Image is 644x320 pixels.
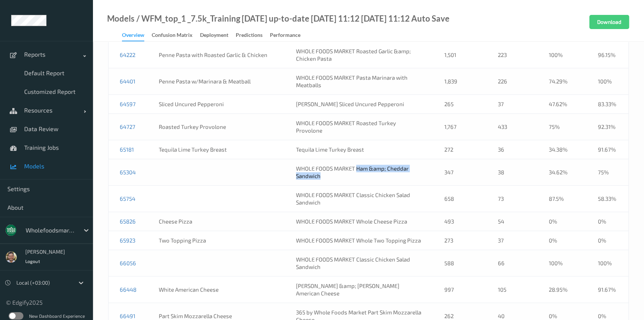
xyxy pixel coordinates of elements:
td: [PERSON_NAME] &amp; [PERSON_NAME] American Cheese [285,276,433,303]
td: WHOLE FOODS MARKET Pasta Marinara with Meatballs [285,68,433,95]
td: 997 [433,276,487,303]
td: WHOLE FOODS MARKET Whole Cheese Pizza [285,212,433,231]
td: 47.62% [538,95,587,114]
a: 66056 [120,260,136,266]
td: Tequila Lime Turkey Breast [148,140,285,159]
a: Deployment [200,30,236,41]
div: Confusion matrix [152,31,193,41]
a: 64597 [120,101,136,107]
div: / WFM_top_1 _7.5k_Training [DATE] up-to-date [DATE] 11:12 [DATE] 11:12 Auto Save [135,15,450,22]
a: 64727 [120,123,135,130]
td: 37 [487,95,538,114]
td: Roasted Turkey Provolone [148,114,285,140]
td: 100% [538,42,587,68]
td: 347 [433,159,487,186]
div: Deployment [200,31,228,41]
div: Predictions [236,31,263,41]
td: 75% [587,159,629,186]
a: Overview [122,30,152,41]
td: 493 [433,212,487,231]
td: 58.33% [587,186,629,212]
a: 65923 [120,237,135,244]
td: WHOLE FOODS MARKET Classic Chicken Salad Sandwich [285,186,433,212]
td: 1,839 [433,68,487,95]
td: 658 [433,186,487,212]
td: 0% [538,231,587,250]
a: 64222 [120,51,135,58]
a: Models [107,15,135,22]
td: 87.5% [538,186,587,212]
td: Penne Pasta w/Marinara & Meatball [148,68,285,95]
a: 66491 [120,313,135,319]
td: 91.67% [587,276,629,303]
td: 273 [433,231,487,250]
td: 92.31% [587,114,629,140]
td: 91.67% [587,140,629,159]
a: 65181 [120,146,134,153]
td: 100% [587,250,629,276]
td: 34.38% [538,140,587,159]
td: 0% [587,212,629,231]
td: 38 [487,159,538,186]
td: Sliced Uncured Pepperoni [148,95,285,114]
a: 65826 [120,218,136,225]
td: WHOLE FOODS MARKET Roasted Turkey Provolone [285,114,433,140]
button: Download [589,15,629,29]
td: 83.33% [587,95,629,114]
a: 65754 [120,195,135,202]
td: 105 [487,276,538,303]
td: 226 [487,68,538,95]
a: Confusion matrix [152,30,200,41]
td: 100% [587,68,629,95]
td: 272 [433,140,487,159]
td: 223 [487,42,538,68]
a: 65304 [120,169,136,175]
td: WHOLE FOODS MARKET Roasted Garlic &amp; Chicken Pasta [285,42,433,68]
a: 66448 [120,286,136,293]
td: 0% [587,231,629,250]
td: 96.15% [587,42,629,68]
td: Penne Pasta with Roasted Garlic & Chicken [148,42,285,68]
td: 37 [487,231,538,250]
td: [PERSON_NAME] Sliced Uncured Pepperoni [285,95,433,114]
td: 36 [487,140,538,159]
td: WHOLE FOODS MARKET Classic Chicken Salad Sandwich [285,250,433,276]
td: 34.62% [538,159,587,186]
div: Performance [270,31,300,41]
td: 75% [538,114,587,140]
td: Cheese Pizza [148,212,285,231]
td: 28.95% [538,276,587,303]
a: Performance [270,30,308,41]
td: 54 [487,212,538,231]
td: 0% [538,212,587,231]
td: Tequila Lime Turkey Breast [285,140,433,159]
a: Predictions [236,30,270,41]
td: 588 [433,250,487,276]
div: Overview [122,31,144,41]
td: 1,501 [433,42,487,68]
td: White American Cheese [148,276,285,303]
td: Two Topping Pizza [148,231,285,250]
td: 66 [487,250,538,276]
td: 265 [433,95,487,114]
a: 64401 [120,78,135,85]
td: 73 [487,186,538,212]
td: WHOLE FOODS MARKET Ham &amp; Cheddar Sandwich [285,159,433,186]
td: 1,767 [433,114,487,140]
td: 433 [487,114,538,140]
td: 74.29% [538,68,587,95]
td: WHOLE FOODS MARKET Whole Two Topping Pizza [285,231,433,250]
td: 100% [538,250,587,276]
